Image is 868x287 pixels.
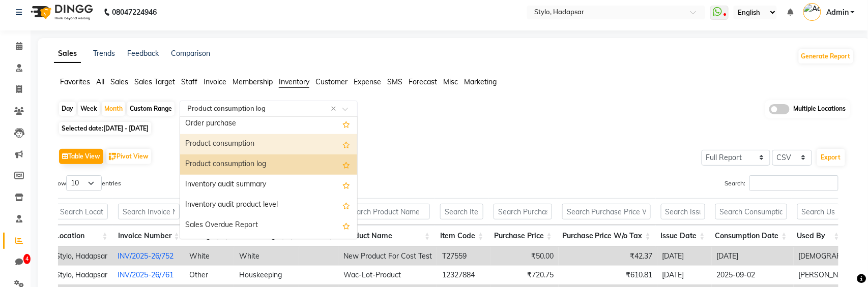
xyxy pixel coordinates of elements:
span: [DATE] - [DATE] [103,124,149,132]
th: Purchase Price: activate to sort column ascending [488,225,557,247]
input: Search Invoice Number [118,204,180,219]
th: Consumption Date: activate to sort column ascending [710,225,792,247]
a: Feedback [127,49,159,58]
div: Sales Payment Report [180,236,357,256]
div: Product consumption [180,134,357,154]
label: Search: [725,175,838,191]
span: Add this report to Favorites List [342,199,350,211]
td: [DATE] [712,247,794,266]
input: Search Location [55,204,108,219]
td: ₹50.00 [490,247,559,266]
input: Search Product Name [344,204,430,219]
td: [DATE] [657,266,712,284]
td: Stylo, Hadapsar [50,247,112,266]
ng-dropdown-panel: Options list [180,116,358,239]
span: Sales [110,77,128,86]
label: Show entries [50,175,121,191]
div: Sales Overdue Report [180,215,357,236]
span: Forecast [409,77,437,86]
span: Add this report to Favorites List [342,138,350,150]
div: Week [78,102,100,116]
th: Product Name: activate to sort column ascending [339,225,436,247]
th: Used By: activate to sort column ascending [792,225,845,247]
a: INV/2025-26/761 [118,270,173,279]
input: Search Item Code [440,204,483,219]
input: Search Issue Date [661,204,705,219]
a: 4 [3,254,27,271]
span: Add this report to Favorites List [342,219,350,232]
div: Order purchase [180,114,357,134]
th: Purchase Price W/o Tax: activate to sort column ascending [557,225,656,247]
span: Membership [233,77,273,86]
input: Search Consumption Date [715,204,787,219]
td: White [184,247,234,266]
a: Sales [54,45,81,63]
div: Month [102,102,125,116]
input: Search Used By [797,204,840,219]
button: Pivot View [106,149,151,164]
span: Expense [354,77,381,86]
span: Misc [443,77,458,86]
td: [DATE] [657,247,712,266]
td: New Product For Cost Test [338,247,437,266]
span: Marketing [464,77,497,86]
span: All [96,77,104,86]
span: Multiple Locations [794,104,846,114]
th: Location: activate to sort column ascending [50,225,113,247]
div: Inventory audit product level [180,195,357,215]
input: Search Purchase Price W/o Tax [562,204,651,219]
td: ₹610.81 [559,266,657,284]
span: Add this report to Favorites List [342,118,350,130]
button: Table View [59,149,103,164]
img: pivot.png [109,153,117,161]
th: Invoice Number: activate to sort column ascending [113,225,185,247]
div: Day [59,102,76,116]
td: Stylo, Hadapsar [50,266,112,284]
td: Wac-Lot-Product [338,266,437,284]
td: 2025-09-02 [712,266,794,284]
span: Inventory [279,77,309,86]
div: Product consumption log [180,154,357,175]
td: ₹720.75 [490,266,559,284]
span: Customer [315,77,348,86]
td: White [234,247,299,266]
td: T27559 [437,247,490,266]
span: Clear all [331,104,339,114]
button: Export [817,149,845,166]
select: Showentries [66,175,102,191]
td: 12327884 [437,266,490,284]
th: Issue Date: activate to sort column ascending [656,225,710,247]
div: Inventory audit summary [180,175,357,195]
span: Favorites [60,77,90,86]
img: Admin [803,3,821,21]
span: Selected date: [59,122,151,135]
span: 4 [23,254,31,264]
div: Custom Range [127,102,175,116]
a: Trends [93,49,115,58]
td: Other [184,266,234,284]
span: Sales Target [134,77,175,86]
span: Staff [181,77,197,86]
a: Comparison [171,49,210,58]
input: Search: [749,175,838,191]
span: Add this report to Favorites List [342,158,350,171]
a: INV/2025-26/752 [118,251,173,261]
span: Admin [826,7,849,18]
button: Generate Report [799,49,853,63]
span: SMS [387,77,402,86]
th: Item Code: activate to sort column ascending [435,225,488,247]
input: Search Purchase Price [494,204,552,219]
span: Invoice [204,77,226,86]
td: Houskeeping [234,266,299,284]
span: Add this report to Favorites List [342,179,350,191]
td: ₹42.37 [559,247,657,266]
